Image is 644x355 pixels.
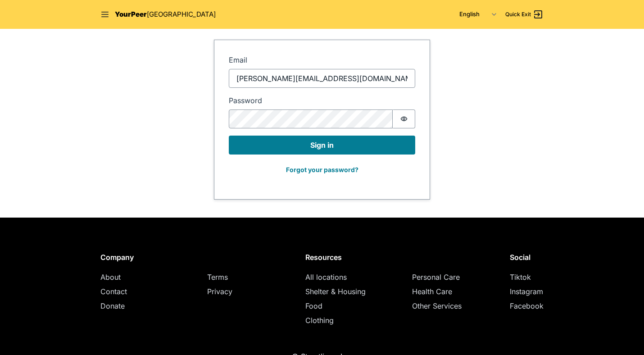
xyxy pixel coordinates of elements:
[100,287,127,296] a: Contact
[305,287,366,296] a: Shelter & Housing
[510,253,531,262] span: Social
[505,9,544,20] a: Quick Exit
[100,301,125,310] a: Donate
[412,273,460,282] a: Personal Care
[510,273,531,282] a: Tiktok
[305,273,347,282] a: All locations
[229,69,415,88] input: Enter your Email
[207,273,228,282] a: Terms
[505,11,531,18] span: Quick Exit
[229,95,415,106] label: Password
[280,162,364,177] button: Forgot your password?
[115,10,147,18] span: YourPeer
[305,253,342,262] span: Resources
[100,253,134,262] span: Company
[147,10,216,18] span: [GEOGRAPHIC_DATA]
[510,301,544,310] a: Facebook
[393,109,415,128] button: Show password
[305,316,334,325] a: Clothing
[299,38,345,49] p: Redirecting...
[100,273,121,282] a: About
[115,9,216,20] a: YourPeer[GEOGRAPHIC_DATA]
[412,287,452,296] a: Health Care
[229,55,415,65] label: Email
[207,287,232,296] a: Privacy
[510,287,543,296] a: Instagram
[412,301,462,310] a: Other Services
[229,136,415,155] button: Sign in
[305,301,322,310] a: Food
